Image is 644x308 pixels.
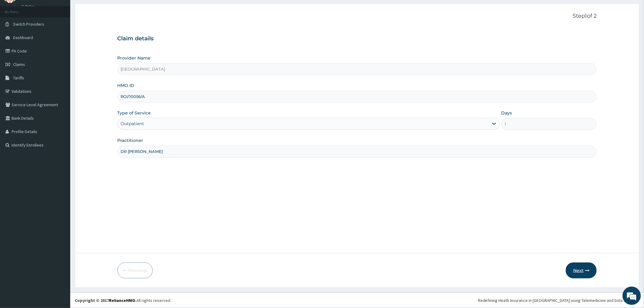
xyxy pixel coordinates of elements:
strong: Copyright © 2017 . [75,298,136,303]
label: Practitioner [118,137,143,143]
div: Outpatient [121,121,144,127]
span: Tariffs [13,75,24,81]
input: Enter HMO ID [118,91,597,103]
p: Step 1 of 2 [118,13,597,20]
label: Days [501,110,512,116]
label: Type of Service [118,110,151,116]
label: Provider Name [118,55,151,61]
img: d_794563401_company_1708531726252_794563401 [11,31,25,46]
span: We're online! [35,77,84,139]
a: RelianceHMO [109,298,135,303]
textarea: Type your message and hit 'Enter' [3,167,116,188]
footer: All rights reserved. [70,292,644,308]
h3: Claim details [118,35,597,42]
input: Enter Name [118,146,597,158]
button: Next [566,263,597,278]
span: Switch Providers [13,21,44,27]
div: Redefining Heath Insurance in [GEOGRAPHIC_DATA] using Telemedicine and Data Science! [478,297,639,303]
button: Previous [118,263,153,278]
div: Chat with us now [32,34,103,42]
div: Minimize live chat window [100,3,115,18]
a: Online [21,4,36,9]
label: HMO ID [118,82,135,89]
span: Dashboard [13,35,33,40]
span: Claims [13,62,25,67]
